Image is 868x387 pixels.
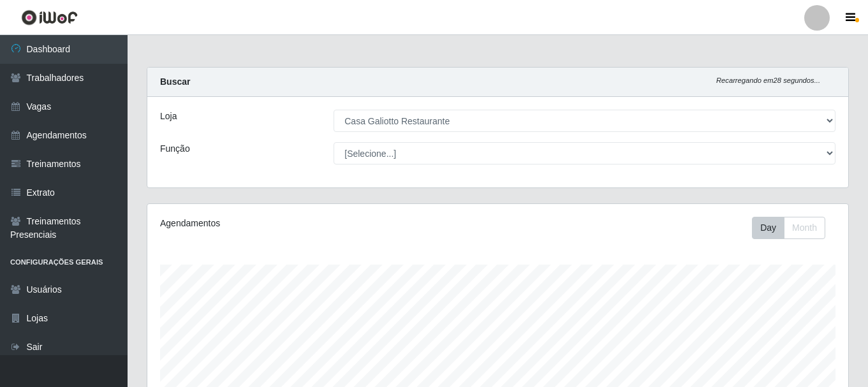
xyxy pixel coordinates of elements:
[160,217,430,230] div: Agendamentos
[784,217,825,239] button: Month
[160,142,190,156] label: Função
[160,110,177,123] label: Loja
[21,10,78,26] img: CoreUI Logo
[716,77,820,84] i: Recarregando em 28 segundos...
[160,77,190,87] strong: Buscar
[752,217,835,239] div: Toolbar with button groups
[752,217,784,239] button: Day
[752,217,825,239] div: First group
